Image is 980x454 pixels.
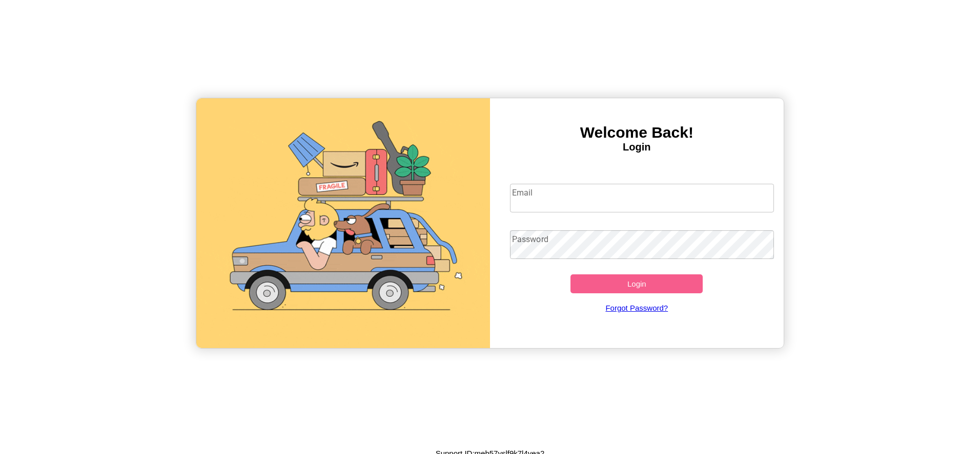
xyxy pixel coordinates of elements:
img: gif [196,98,490,348]
a: Forgot Password? [505,293,769,322]
h3: Welcome Back! [490,124,784,141]
h4: Login [490,141,784,153]
button: Login [570,274,703,293]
